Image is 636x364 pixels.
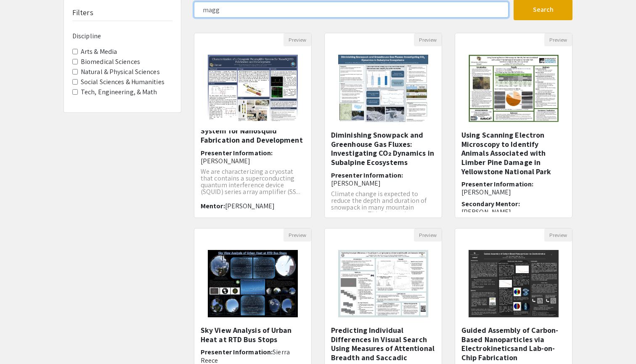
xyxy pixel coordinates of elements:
div: Open Presentation <p><strong>Characterization of a Cryogenic Preamplifier System for Nanosquid Fa... [194,33,312,218]
h6: Presenter Information: [201,149,305,165]
img: <p class="ql-align-center"><span style="background-color: transparent; color: rgb(0, 0, 0);">Pred... [330,242,436,326]
h5: Diminishing Snowpack and Greenhouse Gas Fluxes: Investigating CO₂ Dynamics in Subalpine Ecosystems [331,130,435,167]
label: Tech, Engineering, & Math [81,87,157,97]
span: [PERSON_NAME] [461,188,511,197]
h6: Presenter Information: [201,348,305,364]
img: <p>Sky View Analysis of Urban Heat at RTD Bus Stops</p><p><br></p> [199,242,306,326]
button: Preview [544,33,572,46]
button: Preview [414,33,442,46]
span: Mentor: [201,202,225,210]
button: Preview [544,228,572,242]
h5: Filters [72,8,93,17]
img: <p><strong>Characterization of a Cryogenic Preamplifier System for Nanosquid Fabrication and Deve... [199,46,306,130]
div: Open Presentation <p>Diminishing Snowpack and Greenhouse Gas Fluxes: Investigating CO₂ Dynamics i... [324,33,442,218]
label: Social Sciences & Humanities [81,77,164,87]
label: Arts & Media [81,47,117,57]
span: [PERSON_NAME] [331,179,381,188]
p: We are characterizing a cryostat that contains a superconducting quantum interference device (SQU... [201,168,305,195]
label: Biomedical Sciences [81,57,140,67]
h5: Guided Assembly of Carbon-Based Nanoparticles via Electrokineticsand Lab-on-Chip Fabrication [461,326,566,362]
h6: Presenter Information: [331,171,435,187]
span: Secondary Mentor: [461,199,520,208]
h5: Using Scanning Electron Microscopy to Identify Animals Associated with Limber Pine Damage in Yell... [461,130,566,176]
h6: Presenter Information: [461,180,566,196]
img: <p>Diminishing Snowpack and Greenhouse Gas Fluxes: Investigating CO₂ Dynamics in Subalpine Ecosys... [330,46,436,130]
span: [PERSON_NAME] [225,202,275,210]
input: Search Keyword(s) Or Author(s) [194,2,509,18]
label: Natural & Physical Sciences [81,67,160,77]
button: Preview [414,228,442,242]
button: Preview [284,228,311,242]
span: [PERSON_NAME] [201,157,250,165]
button: Preview [284,33,311,46]
h5: Characterization of a Cryogenic Preamplifier System for Nanosquid Fabrication and Development [201,108,305,144]
h6: Discipline [72,32,172,40]
p: Climate change is expected to reduce the depth and duration of snowpack in many mountain ecosyste... [331,191,435,224]
p: [PERSON_NAME] [461,208,566,216]
iframe: Chat [6,326,36,358]
img: <p>Using Scanning Electron Microscopy to Identify Animals Associated </p><p>with Limber Pine Dama... [460,46,567,130]
div: Open Presentation <p>Using Scanning Electron Microscopy to Identify Animals Associated </p><p>wit... [455,33,572,218]
img: <p>Guided Assembly of Carbon-Based Nanoparticles via Electrokinetics</p><p>and Lab-on-Chip Fabric... [460,242,567,326]
h5: Sky View Analysis of Urban Heat at RTD Bus Stops [201,326,305,344]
